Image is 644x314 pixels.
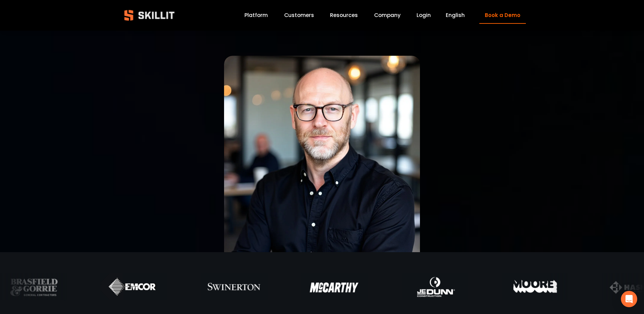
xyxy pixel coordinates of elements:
span: Resources [330,11,358,19]
span: English [446,11,465,19]
a: Platform [244,11,268,20]
a: Company [374,11,401,20]
a: Login [417,11,431,20]
a: Customers [284,11,314,20]
a: Book a Demo [479,7,526,24]
div: Open Intercom Messenger [621,291,637,307]
div: language picker [446,11,465,20]
a: folder dropdown [330,11,358,20]
img: Skillit [118,5,180,25]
